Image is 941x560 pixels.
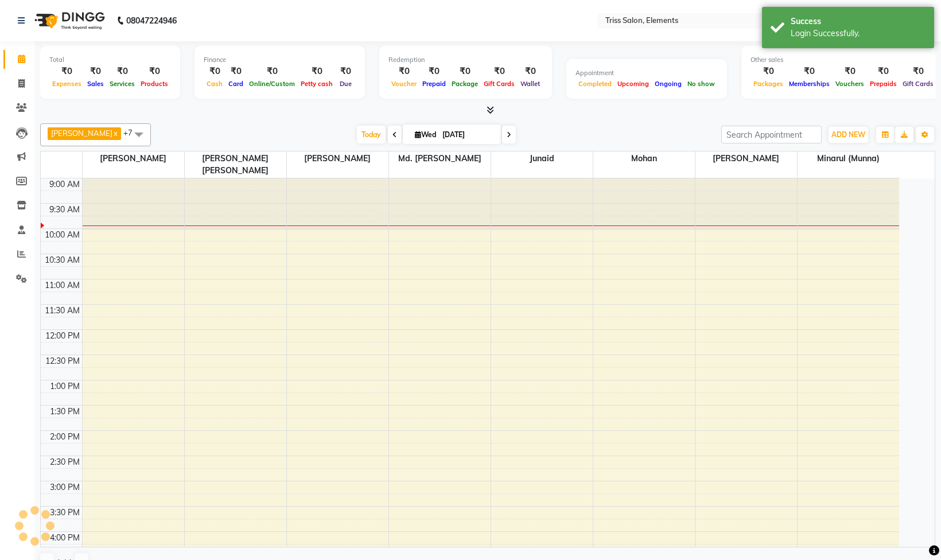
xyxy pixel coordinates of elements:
div: Success [791,15,926,28]
div: ₹0 [204,65,225,78]
div: 2:30 PM [48,456,82,468]
span: Prepaid [419,80,449,88]
div: 9:00 AM [47,178,82,190]
span: [PERSON_NAME] [PERSON_NAME] [185,151,286,178]
div: 3:00 PM [48,481,82,493]
div: Other sales [751,55,936,65]
div: ₹0 [225,65,246,78]
span: Wed [412,130,439,139]
a: x [112,129,118,138]
div: ₹0 [388,65,419,78]
span: [PERSON_NAME] [695,151,797,166]
div: 1:00 PM [48,380,82,392]
span: Gift Cards [481,80,518,88]
span: Card [225,80,246,88]
span: Junaid [491,151,593,166]
div: ₹0 [246,65,298,78]
span: Prepaids [867,80,900,88]
div: ₹0 [751,65,786,78]
span: [PERSON_NAME] [287,151,388,166]
span: ADD NEW [831,130,865,139]
span: Today [357,126,386,143]
div: ₹0 [900,65,936,78]
span: +7 [123,128,141,137]
span: Products [138,80,171,88]
div: 4:00 PM [48,532,82,544]
div: ₹0 [833,65,867,78]
div: Login Successfully. [791,28,926,40]
div: 2:00 PM [48,431,82,443]
div: 11:00 AM [42,279,82,291]
span: Sales [84,80,107,88]
span: Completed [576,80,615,88]
span: [PERSON_NAME] [83,151,184,166]
span: Expenses [49,80,84,88]
div: ₹0 [449,65,481,78]
span: Cash [204,80,225,88]
span: Vouchers [833,80,867,88]
span: Wallet [518,80,543,88]
div: Finance [204,55,356,65]
span: Online/Custom [246,80,298,88]
div: ₹0 [786,65,833,78]
span: Md. [PERSON_NAME] [389,151,491,166]
span: Mohan [593,151,695,166]
input: Search Appointment [721,126,822,143]
button: ADD NEW [829,127,868,143]
div: ₹0 [419,65,449,78]
div: ₹0 [518,65,543,78]
div: 3:30 PM [48,507,82,519]
span: Due [337,80,355,88]
div: ₹0 [298,65,336,78]
div: ₹0 [867,65,900,78]
div: ₹0 [84,65,107,78]
span: Services [107,80,138,88]
span: Minarul (Munna) [798,151,900,166]
div: 9:30 AM [47,204,82,216]
div: ₹0 [49,65,84,78]
div: ₹0 [481,65,518,78]
div: 11:30 AM [42,305,82,317]
div: 12:00 PM [43,330,82,342]
div: Redemption [388,55,543,65]
div: 1:30 PM [48,406,82,418]
b: 08047224946 [126,5,177,37]
div: ₹0 [138,65,171,78]
span: Upcoming [615,80,652,88]
div: 10:00 AM [42,229,82,241]
div: 10:30 AM [42,254,82,266]
span: Ongoing [652,80,685,88]
div: ₹0 [107,65,138,78]
div: ₹0 [336,65,356,78]
span: Voucher [388,80,419,88]
span: Petty cash [298,80,336,88]
img: logo [29,5,108,37]
div: Total [49,55,171,65]
div: Appointment [576,68,718,78]
div: 12:30 PM [43,355,82,367]
span: Gift Cards [900,80,936,88]
span: Memberships [786,80,833,88]
span: [PERSON_NAME] [51,129,112,138]
span: Package [449,80,481,88]
span: No show [685,80,718,88]
input: 2025-09-03 [439,126,496,143]
span: Packages [751,80,786,88]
